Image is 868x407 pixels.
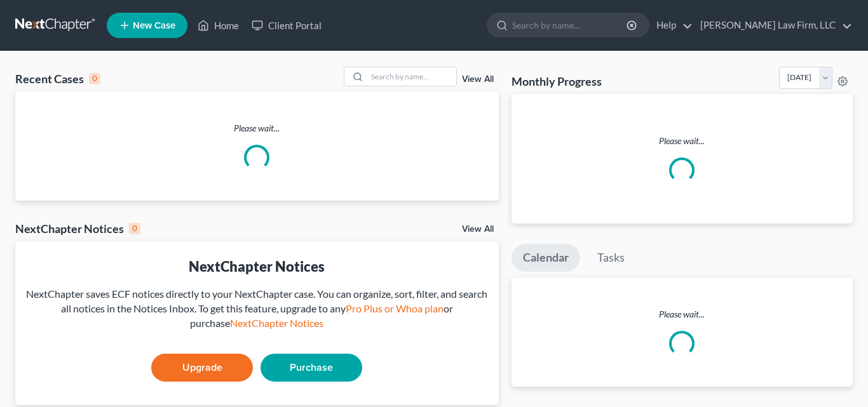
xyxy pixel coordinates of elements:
[586,244,636,272] a: Tasks
[462,75,494,84] a: View All
[15,221,140,236] div: NextChapter Notices
[512,74,602,89] h3: Monthly Progress
[151,354,253,382] a: Upgrade
[512,244,580,272] a: Calendar
[25,287,489,331] div: NextChapter saves ECF notices directly to your NextChapter case. You can organize, sort, filter, ...
[15,122,499,135] p: Please wait...
[522,135,843,147] p: Please wait...
[133,21,175,30] span: New Case
[261,354,362,382] a: Purchase
[694,14,852,37] a: [PERSON_NAME] Law Firm, LLC
[245,14,328,37] a: Client Portal
[15,71,100,86] div: Recent Cases
[512,13,628,37] input: Search by name...
[129,223,140,234] div: 0
[230,317,323,329] a: NextChapter Notices
[346,302,444,314] a: Pro Plus or Whoa plan
[191,14,245,37] a: Home
[89,73,100,84] div: 0
[25,257,489,276] div: NextChapter Notices
[462,225,494,234] a: View All
[650,14,693,37] a: Help
[367,67,456,86] input: Search by name...
[512,308,853,321] p: Please wait...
